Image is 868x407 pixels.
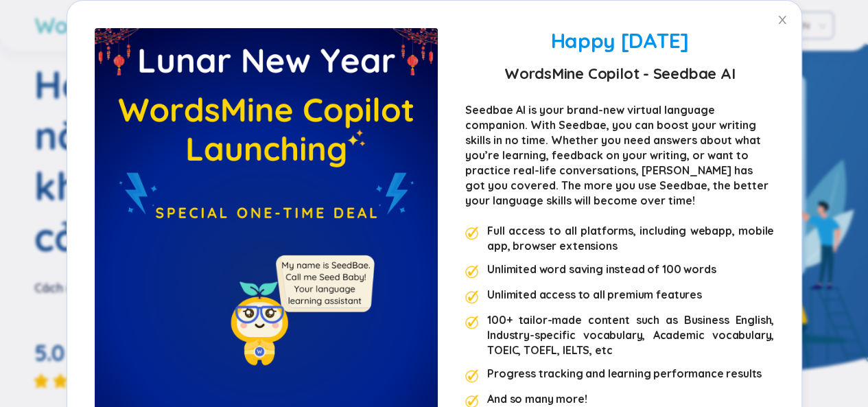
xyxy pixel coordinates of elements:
[550,27,688,54] span: Happy [DATE]
[487,366,762,383] div: Progress tracking and learning performance results
[504,61,734,86] strong: WordsMine Copilot - Seedbae AI
[465,290,479,304] img: premium
[777,14,788,25] span: close
[487,287,702,304] div: Unlimited access to all premium features
[465,226,479,240] img: premium
[465,102,774,208] div: Seedbae AI is your brand-new virtual language companion. With Seedbae, you can boost your writing...
[487,312,774,358] div: 100+ tailor-made content such as Business English, Industry-specific vocabulary, Academic vocabul...
[763,1,801,39] button: Close
[465,316,479,329] img: premium
[465,265,479,279] img: premium
[487,261,716,279] div: Unlimited word saving instead of 100 words
[487,223,774,253] div: Full access to all platforms, including webapp, mobile app, browser extensions
[465,369,479,383] img: premium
